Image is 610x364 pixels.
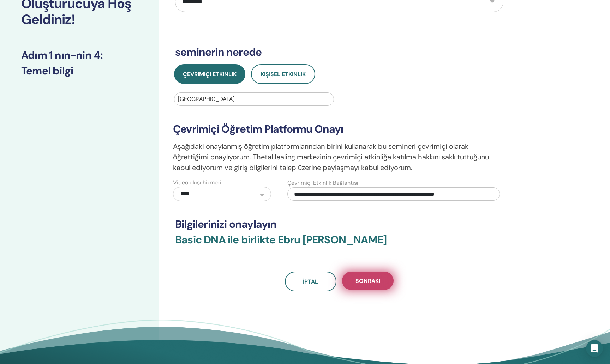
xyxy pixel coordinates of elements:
label: Çevrimiçi Etkinlik Bağlantısı [287,179,358,187]
p: Aşağıdaki onaylanmış öğretim platformlarından birini kullanarak bu semineri çevrimiçi olarak öğre... [173,141,506,173]
label: Video akışı hizmeti [173,178,221,187]
span: Çevrimiçi Etkinlik [183,71,237,78]
h3: Temel bilgi [21,65,138,77]
h3: Bilgilerinizi onaylayın [175,218,503,231]
h3: Adım 1 nın-nin 4 : [21,49,138,62]
span: Kişisel Etkinlik [261,71,306,78]
h3: Basic DNA ile birlikte Ebru [PERSON_NAME] [175,233,503,255]
button: Sonraki [342,272,394,290]
div: Open Intercom Messenger [586,340,603,357]
h3: seminerin nerede [175,46,503,59]
h3: Çevrimiçi Öğretim Platformu Onayı [173,123,506,135]
span: İptal [303,278,318,285]
a: İptal [285,272,336,291]
span: Sonraki [355,277,380,285]
button: Çevrimiçi Etkinlik [174,64,245,84]
button: Kişisel Etkinlik [251,64,315,84]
